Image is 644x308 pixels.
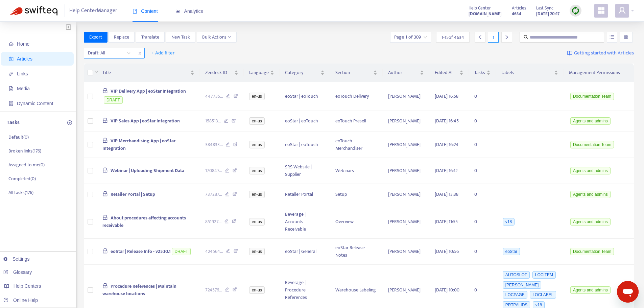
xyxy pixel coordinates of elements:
[102,191,108,196] span: lock
[102,214,186,229] span: About procedures affecting accounts receivable
[330,184,383,205] td: Setup
[14,283,41,289] span: Help Centers
[205,69,233,76] span: Zendesk ID
[570,141,614,148] span: Documentation Team
[102,69,189,76] span: Title
[17,56,32,62] span: Articles
[141,33,159,41] span: Translate
[7,119,20,127] p: Tasks
[469,82,496,111] td: 0
[69,4,117,17] span: Help Center Manager
[330,239,383,265] td: eoStar Release Notes
[330,158,383,184] td: Webinars
[536,4,553,12] span: Last Sync
[524,35,528,40] span: search
[512,4,526,12] span: Articles
[111,190,155,198] span: Retailer Portal | Setup
[111,87,186,95] span: VIP Delivery App | eoStar Integration
[469,239,496,265] td: 0
[512,10,521,18] strong: 4634
[383,158,430,184] td: [PERSON_NAME]
[166,32,195,43] button: New Task
[205,167,222,174] span: 170847 ...
[435,218,458,226] span: [DATE] 11:55
[530,291,556,299] span: LOCLABEL
[205,248,223,255] span: 424564 ...
[102,138,108,143] span: lock
[383,205,430,239] td: [PERSON_NAME]
[488,32,499,43] div: 1
[383,132,430,158] td: [PERSON_NAME]
[469,132,496,158] td: 0
[151,49,175,57] span: + Add filter
[249,191,265,198] span: en-us
[205,141,223,148] span: 384833 ...
[197,32,237,43] button: Bulk Actionsdown
[469,10,502,18] strong: [DOMAIN_NAME]
[146,48,180,58] button: + Add filter
[205,93,223,100] span: 447735 ...
[136,49,144,57] span: close
[469,10,502,18] a: [DOMAIN_NAME]
[244,64,280,82] th: Language
[136,32,165,43] button: Translate
[501,69,553,76] span: Labels
[114,33,129,41] span: Replace
[435,167,458,174] span: [DATE] 16:12
[10,6,57,16] img: Swifteq
[67,120,72,125] span: plus-circle
[435,117,459,125] span: [DATE] 16:45
[570,167,611,174] span: Agents and admins
[469,158,496,184] td: 0
[17,71,28,76] span: Links
[285,69,319,76] span: Category
[469,4,491,12] span: Help Center
[442,34,464,41] span: 1 - 15 of 4634
[17,101,53,106] span: Dynamic Content
[9,71,14,76] span: link
[280,132,330,158] td: eoStar | eoTouch
[8,147,41,155] p: Broken links ( 176 )
[383,184,430,205] td: [PERSON_NAME]
[280,239,330,265] td: eoStar | General
[102,137,175,152] span: VIP Merchandising App | eoStar Integration
[175,9,180,14] span: area-chart
[17,86,30,91] span: Media
[172,248,191,255] span: DRAFT
[571,6,580,15] img: sync.dc5367851b00ba804db3.png
[570,117,611,125] span: Agents and admins
[330,205,383,239] td: Overview
[133,8,158,14] span: Content
[503,271,530,279] span: AUTOSLOT
[249,93,265,100] span: en-us
[111,167,184,174] span: Webinar | Uploading Shipment Data
[249,248,265,255] span: en-us
[205,191,222,198] span: 737287 ...
[280,184,330,205] td: Retailer Portal
[474,69,485,76] span: Tasks
[330,111,383,132] td: eoTouch Presell
[249,167,265,174] span: en-us
[536,10,559,18] strong: [DATE] 20:17
[570,191,611,198] span: Agents and admins
[617,281,639,303] iframe: Button to launch messaging window
[503,248,520,255] span: eoStar
[3,256,30,262] a: Settings
[9,42,14,46] span: home
[102,282,176,298] span: Procedure References | Maintain warehouse locations
[435,141,458,148] span: [DATE] 16:24
[330,132,383,158] td: eoTouch Merchandiser
[435,69,458,76] span: Edited At
[280,111,330,132] td: eoStar | eoTouch
[202,33,231,41] span: Bulk Actions
[280,82,330,111] td: eoStar | eoTouch
[280,64,330,82] th: Category
[570,93,614,100] span: Documentation Team
[383,239,430,265] td: [PERSON_NAME]
[570,218,611,226] span: Agents and admins
[435,286,459,294] span: [DATE] 10:00
[17,41,29,47] span: Home
[111,247,171,255] span: eoStar | Release Info - v25.10.1
[383,111,430,132] td: [PERSON_NAME]
[335,69,372,76] span: Section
